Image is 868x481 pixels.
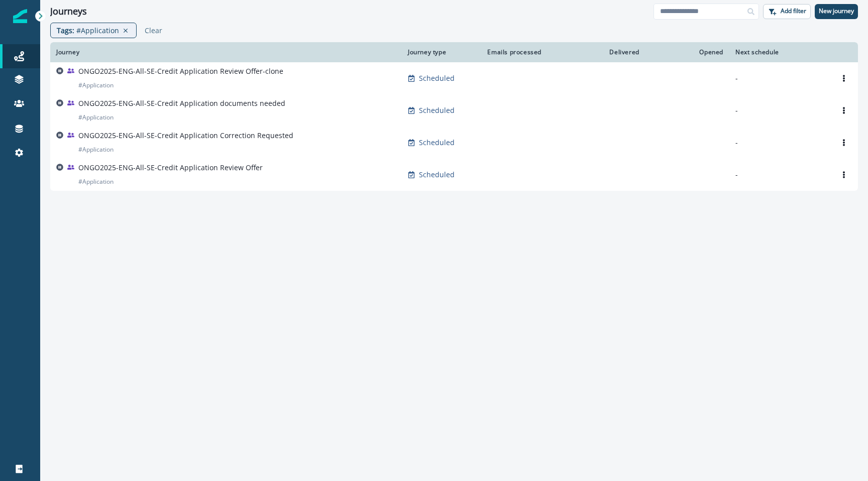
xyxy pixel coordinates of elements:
[408,48,471,56] div: Journey type
[554,48,639,56] div: Delivered
[50,127,858,159] a: ONGO2025-ENG-All-SE-Credit Application Correction Requested#ApplicationScheduled--Options
[76,25,119,36] p: #Application
[57,25,74,36] p: Tags :
[419,138,455,148] p: Scheduled
[735,138,824,148] p: -
[78,131,293,141] p: ONGO2025-ENG-All-SE-Credit Application Correction Requested
[78,66,283,76] p: ONGO2025-ENG-All-SE-Credit Application Review Offer-clone
[50,62,858,94] a: ONGO2025-ENG-All-SE-Credit Application Review Offer-clone#ApplicationScheduled--Options
[50,23,137,38] div: Tags: #Application
[50,159,858,191] a: ONGO2025-ENG-All-SE-Credit Application Review Offer#ApplicationScheduled--Options
[836,103,852,118] button: Options
[50,94,858,127] a: ONGO2025-ENG-All-SE-Credit Application documents needed#ApplicationScheduled--Options
[78,98,285,108] p: ONGO2025-ENG-All-SE-Credit Application documents needed
[78,80,114,90] p: # Application
[836,135,852,150] button: Options
[419,73,455,83] p: Scheduled
[78,145,114,155] p: # Application
[836,167,852,182] button: Options
[652,48,723,56] div: Opened
[78,163,263,173] p: ONGO2025-ENG-All-SE-Credit Application Review Offer
[13,9,27,23] img: Inflection
[141,26,162,35] button: Clear
[78,177,114,187] p: # Application
[763,4,811,19] button: Add filter
[735,105,824,115] p: -
[419,170,455,180] p: Scheduled
[836,71,852,86] button: Options
[50,6,87,17] h1: Journeys
[145,26,162,35] p: Clear
[56,48,396,56] div: Journey
[735,73,824,83] p: -
[419,105,455,115] p: Scheduled
[815,4,858,19] button: New journey
[483,48,541,56] div: Emails processed
[78,112,114,123] p: # Application
[819,8,854,15] p: New journey
[735,48,824,56] div: Next schedule
[781,8,806,15] p: Add filter
[735,170,824,180] p: -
